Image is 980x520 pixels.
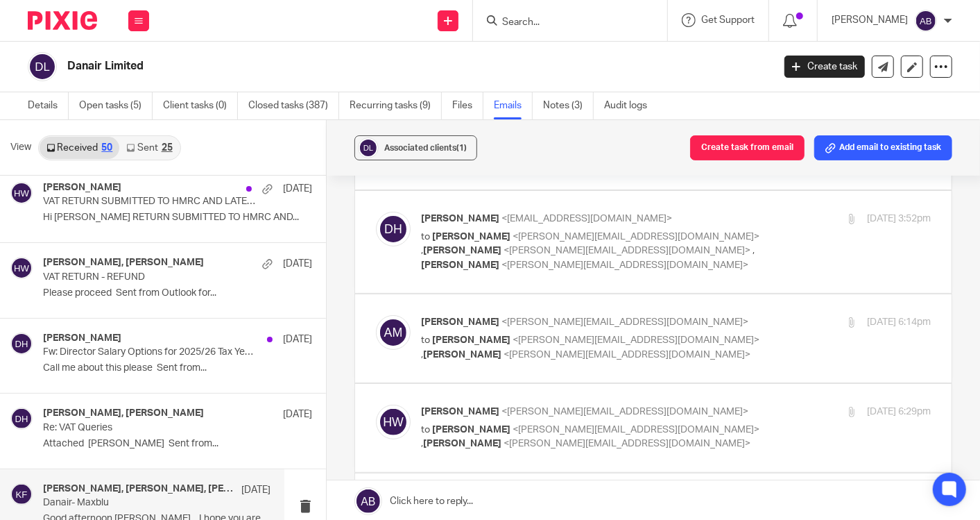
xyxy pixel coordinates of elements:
[376,315,411,350] img: svg%3E
[867,405,931,419] p: [DATE] 6:29pm
[10,483,33,505] img: svg%3E
[28,92,69,119] a: Details
[79,92,153,119] a: Open tasks (5)
[28,11,97,30] img: Pixie
[43,422,258,434] p: Re: VAT Queries
[432,425,510,435] span: [PERSON_NAME]
[10,333,33,355] img: svg%3E
[432,232,510,242] span: [PERSON_NAME]
[10,182,33,204] img: svg%3E
[604,92,657,119] a: Audit logs
[241,483,270,497] p: [DATE]
[43,497,225,509] p: Danair- Maxblu
[43,271,258,283] p: VAT RETURN - REFUND
[350,92,442,119] a: Recurring tasks (9)
[421,350,423,360] span: ,
[423,246,501,255] span: [PERSON_NAME]
[421,214,499,224] span: [PERSON_NAME]
[67,59,624,74] h2: Danair Limited
[814,135,952,160] button: Add email to existing task
[43,346,258,358] p: Fw: Director Salary Options for 2025/26 Tax Year – Action Required
[543,92,594,119] a: Notes (3)
[43,483,234,495] h4: [PERSON_NAME], [PERSON_NAME], [PERSON_NAME], [PERSON_NAME]
[358,137,379,158] img: svg%3E
[501,260,748,270] span: <[PERSON_NAME][EMAIL_ADDRESS][DOMAIN_NAME]>
[421,260,499,270] span: [PERSON_NAME]
[101,143,112,153] div: 50
[421,439,423,448] span: ,
[248,92,339,119] a: Closed tasks (387)
[163,92,238,119] a: Client tasks (0)
[43,362,312,374] p: Call me about this please Sent from...
[162,143,173,153] div: 25
[43,333,121,344] h4: [PERSON_NAME]
[501,407,748,417] span: <[PERSON_NAME][EMAIL_ADDRESS][DOMAIN_NAME]>
[43,196,258,208] p: VAT RETURN SUBMITTED TO HMRC AND LATEST MANAGEMENT ACCOUNTS
[513,425,759,435] span: <[PERSON_NAME][EMAIL_ADDRESS][DOMAIN_NAME]>
[376,212,411,246] img: svg%3E
[867,315,931,330] p: [DATE] 6:14pm
[384,144,467,152] span: Associated clients
[283,182,312,196] p: [DATE]
[40,137,119,159] a: Received50
[494,92,533,119] a: Emails
[421,407,499,417] span: [PERSON_NAME]
[28,52,57,81] img: svg%3E
[504,350,750,360] span: <[PERSON_NAME][EMAIL_ADDRESS][DOMAIN_NAME]>
[501,214,672,224] span: <[EMAIL_ADDRESS][DOMAIN_NAME]>
[432,335,510,345] span: [PERSON_NAME]
[423,350,501,360] span: [PERSON_NAME]
[784,56,865,78] a: Create task
[421,335,430,345] span: to
[43,182,121,194] h4: [PERSON_NAME]
[43,212,312,224] p: Hi [PERSON_NAME] RETURN SUBMITTED TO HMRC AND...
[504,246,750,255] span: <[PERSON_NAME][EMAIL_ADDRESS][DOMAIN_NAME]>
[283,408,312,421] p: [DATE]
[43,408,204,419] h4: [PERSON_NAME], [PERSON_NAME]
[43,438,312,450] p: Attached [PERSON_NAME] Sent from...
[421,317,499,327] span: [PERSON_NAME]
[376,405,411,439] img: svg%3E
[915,10,937,32] img: svg%3E
[10,140,31,155] span: View
[43,257,204,269] h4: [PERSON_NAME], [PERSON_NAME]
[421,246,423,255] span: ,
[119,137,179,159] a: Sent25
[867,212,931,226] p: [DATE] 3:52pm
[701,15,755,25] span: Get Support
[832,13,908,27] p: [PERSON_NAME]
[456,144,467,152] span: (1)
[235,30,247,41] span: 😊
[283,257,312,271] p: [DATE]
[513,232,759,242] span: <[PERSON_NAME][EMAIL_ADDRESS][DOMAIN_NAME]>
[421,425,430,435] span: to
[753,246,755,255] span: ,
[421,232,430,242] span: to
[501,17,626,29] input: Search
[513,335,759,345] span: <[PERSON_NAME][EMAIL_ADDRESS][DOMAIN_NAME]>
[10,408,33,430] img: svg%3E
[501,317,748,327] span: <[PERSON_NAME][EMAIL_ADDRESS][DOMAIN_NAME]>
[423,439,501,448] span: [PERSON_NAME]
[690,135,805,160] button: Create task from email
[283,333,312,346] p: [DATE]
[452,92,483,119] a: Files
[504,439,750,448] span: <[PERSON_NAME][EMAIL_ADDRESS][DOMAIN_NAME]>
[10,257,33,279] img: svg%3E
[43,287,312,299] p: Please proceed Sent from Outlook for...
[354,135,477,160] button: Associated clients(1)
